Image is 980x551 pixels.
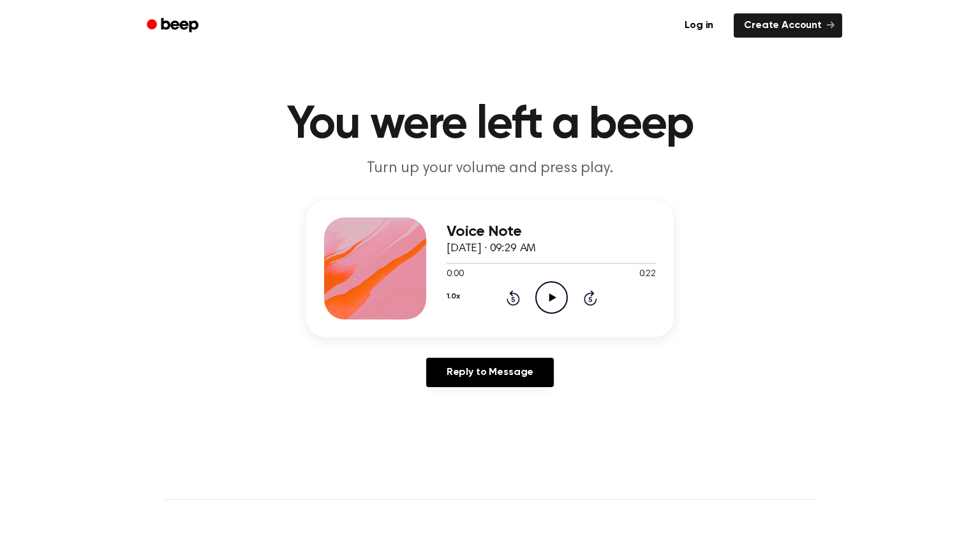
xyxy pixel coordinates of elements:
[138,13,210,38] a: Beep
[639,268,656,281] span: 0:22
[734,13,842,38] a: Create Account
[426,358,554,387] a: Reply to Message
[163,102,817,148] h1: You were left a beep
[245,158,735,179] p: Turn up your volume and press play.
[447,223,656,240] h3: Voice Note
[447,268,463,281] span: 0:00
[672,11,726,40] a: Log in
[447,286,459,307] button: 1.0x
[447,243,536,254] span: [DATE] · 09:29 AM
